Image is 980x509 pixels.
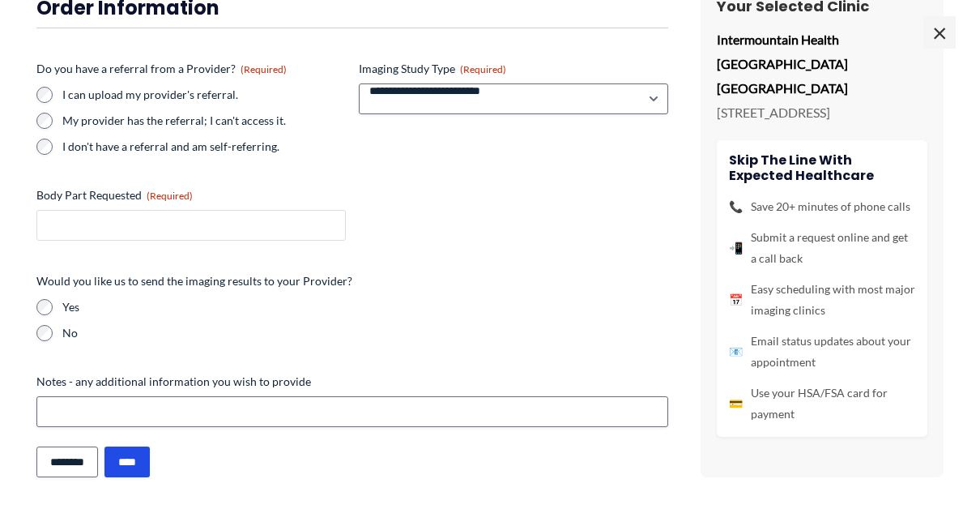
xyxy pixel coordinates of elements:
[36,374,668,390] label: Notes - any additional information you wish to provide
[729,279,915,321] li: Easy scheduling with most major imaging clinics
[147,190,193,202] span: (Required)
[36,187,346,203] label: Body Part Requested
[729,331,915,373] li: Email status updates about your appointment
[729,237,743,259] span: 📲
[460,63,506,75] span: (Required)
[62,113,346,129] label: My provider has the referral; I can't access it.
[729,227,915,269] li: Submit a request online and get a call back
[717,28,927,101] p: Intermountain Health [GEOGRAPHIC_DATA] [GEOGRAPHIC_DATA]
[729,393,743,414] span: 💳
[717,101,927,125] p: [STREET_ADDRESS]
[729,196,743,217] span: 📞
[62,87,346,103] label: I can upload my provider's referral.
[729,341,743,362] span: 📧
[923,16,956,49] span: ×
[729,196,915,217] li: Save 20+ minutes of phone calls
[36,273,352,289] legend: Would you like us to send the imaging results to your Provider?
[62,139,346,155] label: I don't have a referral and am self-referring.
[241,63,287,75] span: (Required)
[359,61,668,77] label: Imaging Study Type
[36,61,287,77] legend: Do you have a referral from a Provider?
[62,325,668,341] label: No
[729,383,915,425] li: Use your HSA/FSA card for payment
[62,299,668,315] label: Yes
[729,152,915,183] h4: Skip the line with Expected Healthcare
[729,289,743,310] span: 📅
